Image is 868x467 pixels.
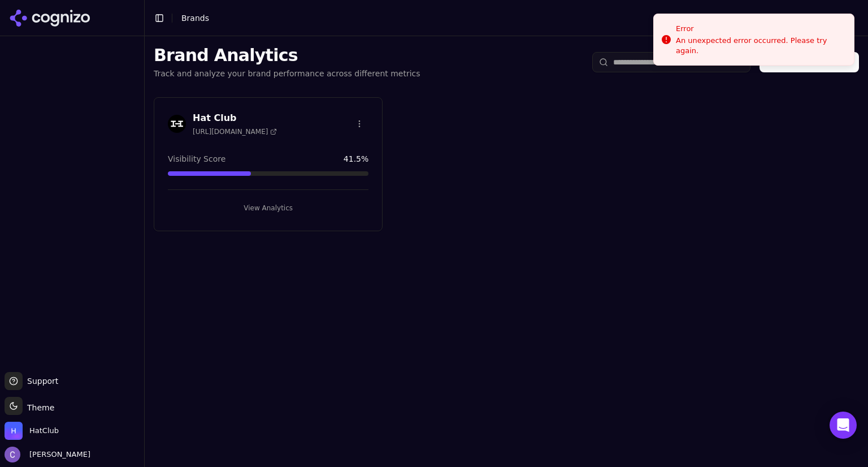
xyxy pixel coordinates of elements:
[23,403,54,412] span: Theme
[168,199,368,217] button: View Analytics
[5,447,20,462] img: Chris Hayes
[181,12,209,24] nav: breadcrumb
[676,23,845,34] div: Error
[5,447,90,462] button: Open user button
[5,422,59,440] button: Open organization switcher
[154,45,420,66] h1: Brand Analytics
[193,127,277,136] span: [URL][DOMAIN_NAME]
[344,153,368,165] span: 41.5 %
[830,412,857,439] div: Open Intercom Messenger
[676,36,845,56] div: An unexpected error occurred. Please try again.
[154,68,420,79] p: Track and analyze your brand performance across different metrics
[25,449,90,460] span: [PERSON_NAME]
[5,422,23,440] img: HatClub
[168,115,186,133] img: Hat Club
[29,426,59,436] span: HatClub
[181,14,209,23] span: Brands
[168,153,225,165] span: Visibility Score
[23,375,58,387] span: Support
[193,111,277,125] h3: Hat Club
